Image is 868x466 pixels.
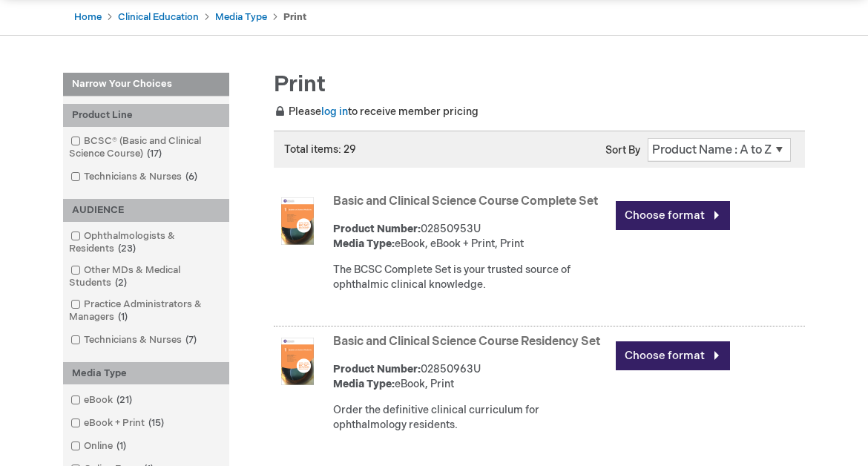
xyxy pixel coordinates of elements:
span: Print [274,71,326,98]
span: 21 [113,394,136,406]
a: eBook21 [67,393,138,407]
div: AUDIENCE [63,199,229,222]
a: eBook + Print15 [67,416,170,430]
label: Sort By [605,144,640,157]
img: Basic and Clinical Science Course Complete Set [274,197,321,245]
span: 15 [145,417,168,429]
strong: Print [283,11,306,23]
a: Home [74,11,102,23]
div: Order the definitive clinical curriculum for ophthalmology residents. [333,403,608,433]
strong: Media Type: [333,378,395,390]
img: Basic and Clinical Science Course Residency Set [274,338,321,385]
a: Technicians & Nurses6 [67,170,203,184]
div: Media Type [63,362,229,385]
span: 23 [114,243,139,255]
strong: Narrow Your Choices [63,73,229,96]
a: Basic and Clinical Science Course Residency Set [333,335,600,349]
div: Product Line [63,104,229,127]
div: The BCSC Complete Set is your trusted source of ophthalmic clinical knowledge. [333,263,608,292]
div: 02850953U eBook, eBook + Print, Print [333,222,608,252]
strong: Media Type: [333,237,395,250]
strong: Product Number: [333,223,421,235]
a: Clinical Education [118,11,199,23]
a: log in [321,105,348,118]
a: BCSC® (Basic and Clinical Science Course)17 [67,134,226,161]
span: 2 [111,277,131,289]
span: Total items: 29 [284,143,356,156]
a: Online1 [67,439,132,453]
a: Choose format [616,201,730,230]
span: 6 [182,171,201,183]
a: Technicians & Nurses7 [67,333,203,347]
span: 1 [114,311,131,323]
span: Please to receive member pricing [274,105,479,118]
strong: Product Number: [333,363,421,375]
span: 17 [143,148,165,160]
span: 7 [182,334,200,346]
a: Practice Administrators & Managers1 [67,298,226,324]
a: Media Type [215,11,267,23]
a: Ophthalmologists & Residents23 [67,229,226,256]
a: Other MDs & Medical Students2 [67,263,226,290]
div: 02850963U eBook, Print [333,362,608,392]
span: 1 [113,440,130,452]
a: Choose format [616,341,730,370]
a: Basic and Clinical Science Course Complete Set [333,194,598,209]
